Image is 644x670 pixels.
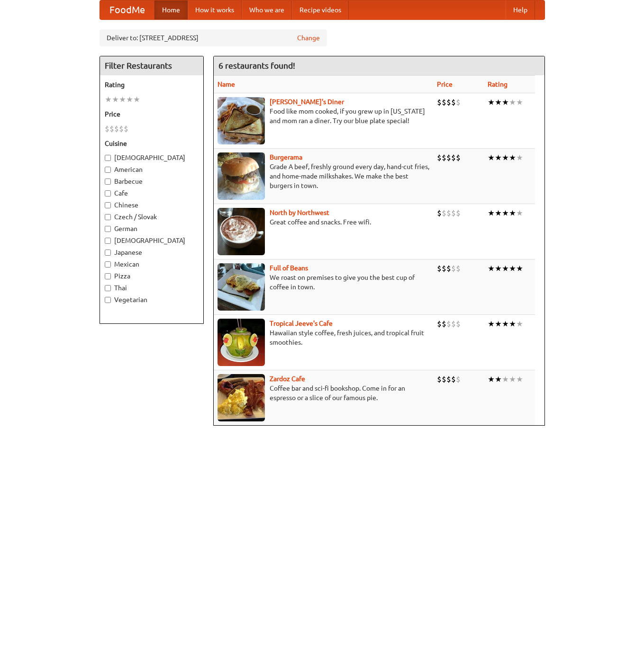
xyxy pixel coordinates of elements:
[105,297,111,303] input: Vegetarian
[105,167,111,173] input: American
[456,152,461,163] li: $
[446,319,451,329] li: $
[516,97,523,107] li: ★
[105,295,199,304] label: Vegetarian
[451,263,456,274] li: $
[437,319,442,329] li: $
[456,319,461,329] li: $
[442,374,446,384] li: $
[242,0,292,19] a: Who we are
[509,97,516,107] li: ★
[218,328,429,347] p: Hawaiian style coffee, fresh juices, and tropical fruit smoothies.
[124,124,128,134] li: $
[126,94,133,105] li: ★
[506,0,535,19] a: Help
[451,208,456,218] li: $
[105,212,199,222] label: Czech / Slovak
[437,97,442,107] li: $
[516,152,523,163] li: ★
[270,264,308,272] a: Full of Beans
[270,209,329,216] b: North by Northwest
[502,152,509,163] li: ★
[218,107,429,125] p: Food like mom cooked, if you grew up in [US_STATE] and mom ran a diner. Try our blue plate special!
[105,273,111,279] input: Pizza
[105,155,111,161] input: [DEMOGRAPHIC_DATA]
[437,263,442,274] li: $
[218,80,235,88] a: Name
[218,273,429,292] p: We roast on premises to give you the best cup of coffee in town.
[218,374,265,421] img: zardoz.jpg
[437,80,453,88] a: Price
[114,124,119,134] li: $
[456,208,461,218] li: $
[105,109,199,119] h5: Price
[105,80,199,89] h5: Rating
[218,217,429,227] p: Great coffee and snacks. Free wifi.
[451,374,456,384] li: $
[218,319,265,366] img: jeeves.jpg
[446,263,451,274] li: $
[218,97,265,144] img: sallys.jpg
[133,94,140,105] li: ★
[509,263,516,274] li: ★
[105,248,199,257] label: Japanese
[446,208,451,218] li: $
[105,271,199,281] label: Pizza
[502,263,509,274] li: ★
[495,97,502,107] li: ★
[516,319,523,329] li: ★
[451,319,456,329] li: $
[516,374,523,384] li: ★
[451,97,456,107] li: $
[495,152,502,163] li: ★
[446,97,451,107] li: $
[100,0,154,19] a: FoodMe
[270,98,344,106] a: [PERSON_NAME]'s Diner
[495,319,502,329] li: ★
[105,214,111,220] input: Czech / Slovak
[105,200,199,210] label: Chinese
[502,97,509,107] li: ★
[105,124,109,134] li: $
[119,124,124,134] li: $
[446,152,451,163] li: $
[105,177,199,186] label: Barbecue
[105,139,199,148] h5: Cuisine
[495,374,502,384] li: ★
[488,80,508,88] a: Rating
[437,374,442,384] li: $
[297,33,320,43] a: Change
[437,208,442,218] li: $
[109,124,114,134] li: $
[105,226,111,232] input: German
[488,263,495,274] li: ★
[218,152,265,200] img: burgerama.jpg
[270,153,302,161] a: Burgerama
[488,374,495,384] li: ★
[105,190,111,197] input: Cafe
[105,202,111,208] input: Chinese
[495,263,502,274] li: ★
[516,263,523,274] li: ★
[456,374,461,384] li: $
[488,319,495,329] li: ★
[105,250,111,256] input: Japanese
[442,97,446,107] li: $
[270,320,333,327] b: Tropical Jeeve's Cafe
[270,375,305,383] a: Zardoz Cafe
[100,29,327,46] div: Deliver to: [STREET_ADDRESS]
[502,319,509,329] li: ★
[509,374,516,384] li: ★
[105,236,199,245] label: [DEMOGRAPHIC_DATA]
[502,374,509,384] li: ★
[188,0,242,19] a: How it works
[105,188,199,198] label: Cafe
[218,61,295,70] ng-pluralize: 6 restaurants found!
[488,97,495,107] li: ★
[442,152,446,163] li: $
[112,94,119,105] li: ★
[509,319,516,329] li: ★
